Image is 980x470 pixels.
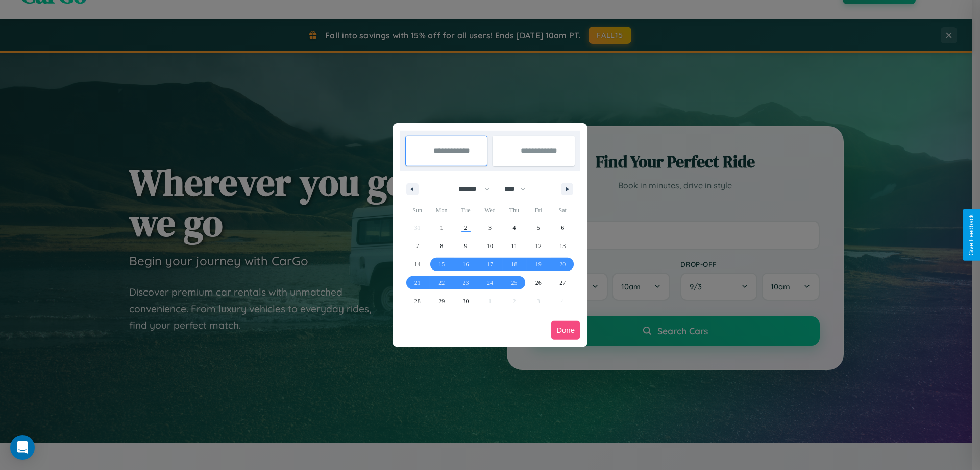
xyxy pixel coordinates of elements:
span: 1 [440,218,443,237]
span: 30 [463,292,469,310]
span: 10 [487,237,493,255]
span: 18 [511,255,517,274]
button: 12 [526,237,550,255]
span: 22 [438,274,445,292]
button: Done [551,321,580,340]
span: 26 [535,274,542,292]
button: 1 [429,218,453,237]
button: 2 [454,218,478,237]
span: 2 [464,218,468,237]
button: 28 [405,292,429,310]
button: 21 [405,274,429,292]
span: 24 [487,274,493,292]
span: 16 [463,255,469,274]
span: 8 [440,237,443,255]
span: 5 [537,218,540,237]
button: 7 [405,237,429,255]
button: 3 [478,218,502,237]
button: 5 [526,218,550,237]
button: 19 [526,255,550,274]
span: 11 [511,237,518,255]
button: 27 [551,274,575,292]
span: 29 [438,292,445,310]
span: Sun [405,202,429,218]
span: Sat [551,202,575,218]
button: 29 [429,292,453,310]
span: 14 [414,255,421,274]
button: 22 [429,274,453,292]
button: 18 [502,255,526,274]
span: Wed [478,202,502,218]
button: 13 [551,237,575,255]
span: 28 [414,292,421,310]
span: 9 [464,237,468,255]
span: 25 [511,274,517,292]
span: 12 [535,237,542,255]
span: 3 [488,218,492,237]
button: 6 [551,218,575,237]
button: 10 [478,237,502,255]
span: Tue [454,202,478,218]
button: 8 [429,237,453,255]
button: 24 [478,274,502,292]
span: 6 [561,218,564,237]
span: 7 [416,237,419,255]
button: 9 [454,237,478,255]
button: 15 [429,255,453,274]
span: 15 [438,255,445,274]
button: 16 [454,255,478,274]
span: 13 [559,237,566,255]
button: 4 [502,218,526,237]
span: 27 [559,274,566,292]
div: Give Feedback [968,214,975,256]
button: 14 [405,255,429,274]
button: 25 [502,274,526,292]
button: 17 [478,255,502,274]
div: Open Intercom Messenger [10,435,35,460]
button: 20 [551,255,575,274]
span: 23 [463,274,469,292]
span: 17 [487,255,493,274]
span: Mon [429,202,453,218]
span: 21 [414,274,421,292]
span: Fri [526,202,550,218]
span: Thu [502,202,526,218]
span: 20 [559,255,566,274]
span: 4 [512,218,516,237]
span: 19 [535,255,542,274]
button: 30 [454,292,478,310]
button: 26 [526,274,550,292]
button: 23 [454,274,478,292]
button: 11 [502,237,526,255]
